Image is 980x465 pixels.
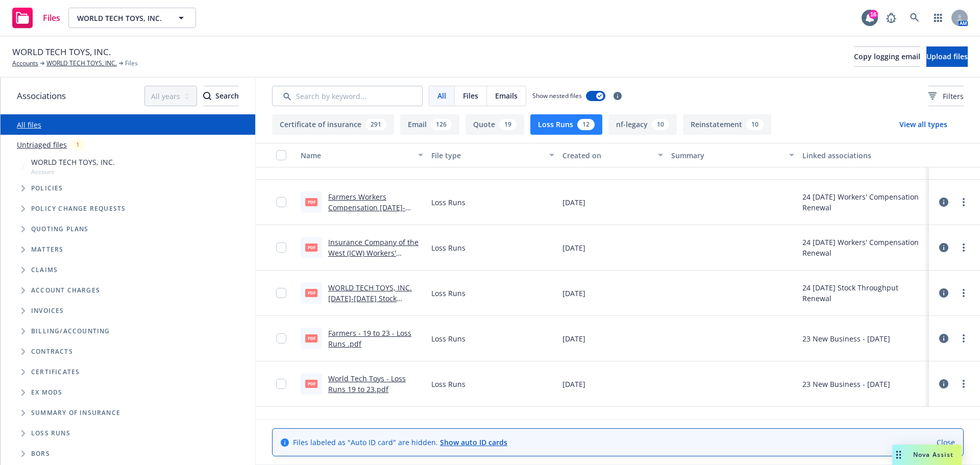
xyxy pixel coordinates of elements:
a: Untriaged files [17,139,67,150]
span: Invoices [31,308,64,314]
button: Reinstatement [683,114,771,135]
a: Accounts [12,59,38,68]
input: Toggle Row Selected [276,333,286,344]
a: more [958,287,970,299]
span: [DATE] [562,242,585,253]
div: 1 [71,139,85,151]
span: Files [125,59,138,68]
a: Farmers Workers Compensation [DATE]-[DATE] Loss Runs Valued 082224.pdf [328,192,413,234]
div: Summary [671,150,782,161]
a: Report a Bug [881,8,901,28]
span: pdf [305,198,317,206]
div: 10 [652,119,669,130]
button: SearchSearch [203,86,239,106]
span: Contracts [31,349,73,355]
span: Ex Mods [31,389,62,396]
span: Certificates [31,369,80,375]
a: Switch app [928,8,948,28]
a: more [958,332,970,345]
div: Name [301,150,412,161]
a: Close [937,437,955,448]
div: Tree Example [1,155,255,321]
a: Show auto ID cards [440,437,507,447]
span: Files [43,14,60,22]
button: Nova Assist [892,445,962,465]
span: Summary of insurance [31,410,120,416]
a: more [958,378,970,390]
div: 12 [577,119,595,130]
a: Insurance Company of the West (ICW) Workers' Compensation [DATE]-[DATE] Loss Runs - Valued [DATE]... [328,237,419,290]
span: Show nested files [532,91,582,100]
button: Summary [667,143,798,167]
button: Copy logging email [854,46,920,67]
span: [DATE] [562,197,585,208]
span: Filters [943,91,964,102]
button: View all types [883,114,964,135]
span: Filters [928,91,964,102]
span: Loss Runs [431,288,465,299]
button: File type [427,143,558,167]
button: Filters [928,86,964,106]
button: Quote [465,114,524,135]
span: BORs [31,451,50,457]
span: Account charges [31,287,100,293]
div: 24 [DATE] Stock Throughput Renewal [802,282,925,304]
a: WORLD TECH TOYS, INC. [46,59,117,68]
div: 23 New Business - [DATE] [802,333,890,344]
div: Drag to move [892,445,905,465]
div: 291 [365,119,386,130]
button: Linked associations [798,143,929,167]
span: pdf [305,380,317,387]
span: Loss Runs [31,430,70,436]
span: Nova Assist [913,450,953,459]
a: Farmers - 19 to 23 - Loss Runs .pdf [328,328,411,349]
span: Quoting plans [31,226,89,232]
span: All [437,90,446,101]
input: Toggle Row Selected [276,379,286,389]
a: more [958,196,970,208]
span: Files labeled as "Auto ID card" are hidden. [293,437,507,448]
span: [DATE] [562,379,585,389]
button: WORLD TECH TOYS, INC. [68,8,196,28]
a: more [958,241,970,254]
div: Search [203,86,239,106]
span: WORLD TECH TOYS, INC. [12,45,111,59]
div: 23 New Business - [DATE] [802,379,890,389]
span: Claims [31,267,58,273]
button: Email [400,114,459,135]
button: Created on [558,143,668,167]
div: 19 [499,119,517,130]
input: Toggle Row Selected [276,197,286,207]
div: 16 [869,10,878,19]
a: World Tech Toys - Loss Runs 19 to 23.pdf [328,374,406,394]
span: Matters [31,247,63,253]
span: Policies [31,185,63,191]
span: Loss Runs [431,333,465,344]
div: 24 [DATE] Workers' Compensation Renewal [802,191,925,213]
span: Upload files [926,52,968,61]
a: WORLD TECH TOYS, INC. [DATE]-[DATE] Stock Throughput Ascot Group Loss Run Valued [DATE].pdf [328,283,423,325]
span: WORLD TECH TOYS, INC. [77,13,165,23]
span: Emails [495,90,518,101]
div: Folder Tree Example [1,321,255,464]
div: 10 [746,119,764,130]
input: Toggle Row Selected [276,242,286,253]
span: pdf [305,243,317,251]
div: 24 [DATE] Workers' Compensation Renewal [802,237,925,258]
button: Upload files [926,46,968,67]
button: Name [297,143,427,167]
a: All files [17,120,41,130]
div: Linked associations [802,150,925,161]
span: Associations [17,89,66,103]
button: Certificate of insurance [272,114,394,135]
span: pdf [305,334,317,342]
input: Toggle Row Selected [276,288,286,298]
span: Account [31,167,115,176]
svg: Search [203,92,211,100]
span: WORLD TECH TOYS, INC. [31,157,115,167]
a: Search [904,8,925,28]
input: Search by keyword... [272,86,423,106]
span: Files [463,90,478,101]
div: 126 [431,119,452,130]
span: Billing/Accounting [31,328,110,334]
